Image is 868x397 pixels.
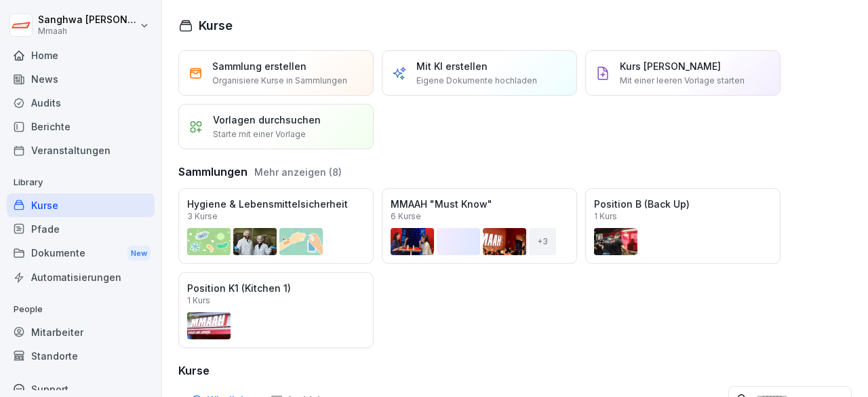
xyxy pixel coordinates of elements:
p: 3 Kurse [187,212,218,221]
div: New [127,246,151,261]
p: 6 Kurse [391,212,421,221]
a: Mitarbeiter [7,320,155,344]
p: People [7,299,155,320]
p: Eigene Dokumente hochladen [416,75,537,87]
p: Mmaah [38,26,137,36]
a: News [7,67,155,91]
a: Berichte [7,115,155,138]
div: Dokumente [7,241,155,266]
a: DokumenteNew [7,241,155,266]
p: Vorlagen durchsuchen [213,113,321,127]
p: Hygiene & Lebensmittelsicherheit [187,197,365,211]
p: Starte mit einer Vorlage [213,128,306,140]
p: Mit KI erstellen [416,59,488,73]
a: Position K1 (Kitchen 1)1 Kurs [178,272,374,348]
p: Kurs [PERSON_NAME] [620,59,721,73]
p: Library [7,172,155,193]
h3: Sammlungen [178,164,248,180]
h1: Kurse [199,16,233,35]
a: Hygiene & Lebensmittelsicherheit3 Kurse [178,188,374,264]
div: + 3 [529,228,556,255]
a: Kurse [7,193,155,217]
h3: Kurse [178,362,852,379]
a: Home [7,43,155,67]
a: Pfade [7,217,155,241]
a: Position B (Back Up)1 Kurs [585,188,781,264]
p: Organisiere Kurse in Sammlungen [212,75,347,87]
a: Veranstaltungen [7,138,155,162]
button: Mehr anzeigen (8) [254,165,342,179]
p: MMAAH "Must Know" [391,197,568,211]
a: Standorte [7,344,155,368]
p: Sammlung erstellen [212,59,307,73]
p: 1 Kurs [187,297,210,305]
a: Automatisierungen [7,265,155,289]
p: Position B (Back Up) [594,197,772,211]
p: Sanghwa [PERSON_NAME] [38,14,137,26]
a: MMAAH "Must Know"6 Kurse+3 [382,188,577,264]
p: Mit einer leeren Vorlage starten [620,75,745,87]
p: 1 Kurs [594,212,617,221]
p: Position K1 (Kitchen 1) [187,281,365,295]
a: Audits [7,91,155,115]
